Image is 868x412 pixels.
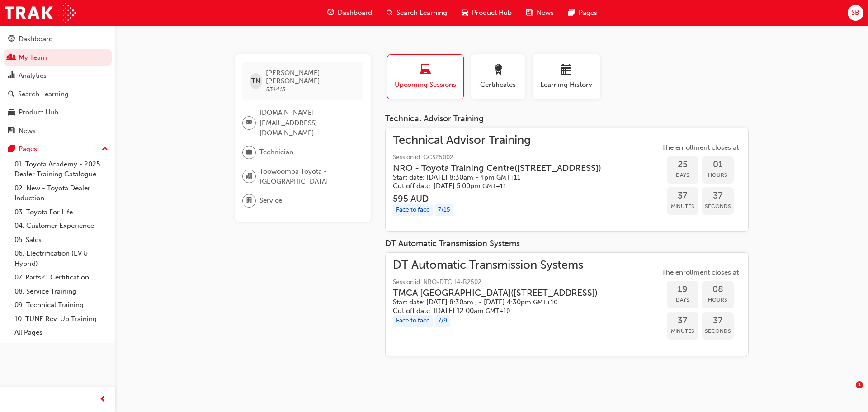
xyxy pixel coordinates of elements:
[471,54,525,99] button: Certificates
[561,4,604,22] a: pages-iconPages
[259,147,293,157] span: Technician
[667,326,698,336] span: Minutes
[702,201,734,212] span: Seconds
[11,298,112,312] a: 09. Technical Training
[435,204,453,216] div: 7 / 15
[533,54,600,99] button: Learning History
[533,298,557,306] span: Australian Eastern Standard Time GMT+10
[19,144,37,154] div: Pages
[393,194,616,204] h3: 595 AUD
[4,104,112,121] a: Product Hub
[702,316,734,326] span: 37
[393,135,741,224] a: Technical Advisor TrainingSession id: GCS25002NRO - Toyota Training Centre([STREET_ADDRESS])Start...
[4,31,112,47] a: Dashboard
[667,316,698,326] span: 37
[11,270,112,284] a: 07. Parts21 Certification
[259,195,282,206] span: Service
[387,7,393,19] span: search-icon
[454,4,519,22] a: car-iconProduct Hub
[11,246,112,270] a: 06. Electrification (EV & Hybrid)
[11,219,112,233] a: 04. Customer Experience
[11,233,112,247] a: 05. Sales
[478,80,519,90] span: Certificates
[393,173,601,182] h5: Start date: [DATE] 8:30am - 4pm
[393,315,433,327] div: Face to face
[4,141,112,157] button: Pages
[259,108,356,138] span: [DOMAIN_NAME][EMAIL_ADDRESS][DOMAIN_NAME]
[246,147,252,158] span: briefcase-icon
[4,49,112,66] a: My Team
[11,312,112,326] a: 10. TUNE Rev-Up Training
[8,127,15,135] span: news-icon
[338,8,372,18] span: Dashboard
[11,284,112,298] a: 08. Service Training
[537,8,554,18] span: News
[19,126,36,136] div: News
[702,295,734,305] span: Hours
[246,170,252,182] span: organisation-icon
[8,72,15,80] span: chart-icon
[19,71,47,81] div: Analytics
[579,8,597,18] span: Pages
[396,8,447,18] span: Search Learning
[4,67,112,84] a: Analytics
[472,8,512,18] span: Product Hub
[246,117,252,129] span: email-icon
[379,4,454,22] a: search-iconSearch Learning
[851,8,859,18] span: SB
[702,170,734,180] span: Hours
[4,123,112,139] a: News
[11,326,112,340] a: All Pages
[393,260,741,349] a: DT Automatic Transmission SystemsSession id: NRO-DTCH4-B2502TMCA [GEOGRAPHIC_DATA]([STREET_ADDRES...
[259,166,356,187] span: Toowoomba Toyota - [GEOGRAPHIC_DATA]
[539,80,594,90] span: Learning History
[837,381,859,403] iframe: Intercom live chat
[320,4,379,22] a: guage-iconDashboard
[496,174,520,181] span: Australian Eastern Daylight Time GMT+11
[393,182,601,190] h5: Cut off date: [DATE] 5:00pm
[393,288,598,298] h3: TMCA [GEOGRAPHIC_DATA] ( [STREET_ADDRESS] )
[702,160,734,170] span: 01
[266,69,356,85] span: [PERSON_NAME] [PERSON_NAME]
[11,157,112,181] a: 01. Toyota Academy - 2025 Dealer Training Catalogue
[462,7,468,19] span: car-icon
[387,54,464,99] button: Upcoming Sessions
[493,64,504,76] span: award-icon
[667,201,698,212] span: Minutes
[385,114,749,124] div: Technical Advisor Training
[8,35,15,43] span: guage-icon
[702,191,734,201] span: 37
[4,29,112,141] button: DashboardMy TeamAnalyticsSearch LearningProduct HubNews
[486,307,510,315] span: Australian Eastern Standard Time GMT+10
[667,295,698,305] span: Days
[19,107,58,118] div: Product Hub
[848,5,863,21] button: SB
[393,163,601,173] h3: NRO - Toyota Training Centre ( [STREET_ADDRESS] )
[8,109,15,117] span: car-icon
[568,7,575,19] span: pages-icon
[8,145,15,153] span: pages-icon
[435,315,450,327] div: 7 / 9
[660,267,741,278] span: The enrollment closes at
[702,326,734,336] span: Seconds
[393,204,433,216] div: Face to face
[393,135,616,146] span: Technical Advisor Training
[660,142,741,153] span: The enrollment closes at
[667,160,698,170] span: 25
[667,284,698,295] span: 19
[393,260,612,270] span: DT Automatic Transmission Systems
[702,284,734,295] span: 08
[394,80,457,90] span: Upcoming Sessions
[482,182,506,190] span: Australian Eastern Daylight Time GMT+11
[667,191,698,201] span: 37
[11,181,112,205] a: 02. New - Toyota Dealer Induction
[11,205,112,219] a: 03. Toyota For Life
[393,277,612,288] span: Session id: NRO-DTCH4-B2502
[327,7,334,19] span: guage-icon
[251,76,260,86] span: TN
[5,3,76,23] img: Trak
[420,64,431,76] span: laptop-icon
[102,143,108,155] span: up-icon
[526,7,533,19] span: news-icon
